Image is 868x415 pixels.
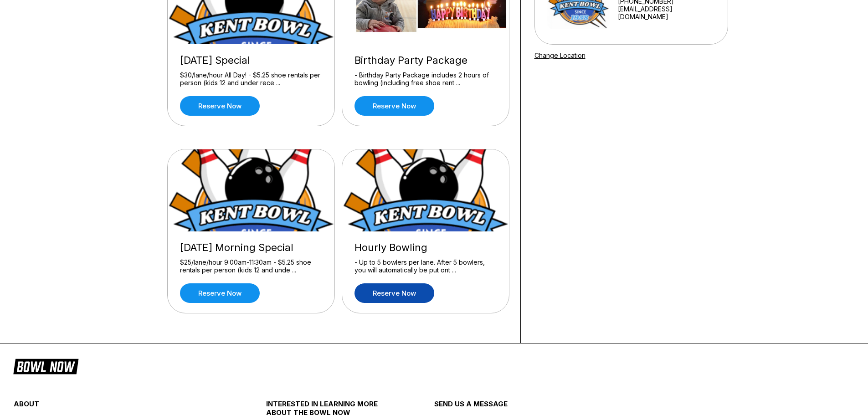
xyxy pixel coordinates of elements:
img: Sunday Morning Special [168,149,335,231]
a: Change Location [534,51,586,59]
div: Hourly Bowling [354,241,497,254]
div: Birthday Party Package [354,54,497,67]
img: Hourly Bowling [342,149,510,231]
a: Reserve now [180,96,260,116]
a: Reserve now [180,283,260,303]
div: [DATE] Special [180,54,322,67]
div: $30/lane/hour All Day! - $5.25 shoe rentals per person (kids 12 and under rece ... [180,71,322,87]
div: - Birthday Party Package includes 2 hours of bowling (including free shoe rent ... [354,71,497,87]
a: Reserve now [354,283,434,303]
div: $25/lane/hour 9:00am-11:30am - $5.25 shoe rentals per person (kids 12 and unde ... [180,258,322,274]
div: - Up to 5 bowlers per lane. After 5 bowlers, you will automatically be put ont ... [354,258,497,274]
a: [EMAIL_ADDRESS][DOMAIN_NAME] [618,5,715,20]
div: about [14,400,224,413]
div: [DATE] Morning Special [180,241,322,254]
a: Reserve now [354,96,434,116]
